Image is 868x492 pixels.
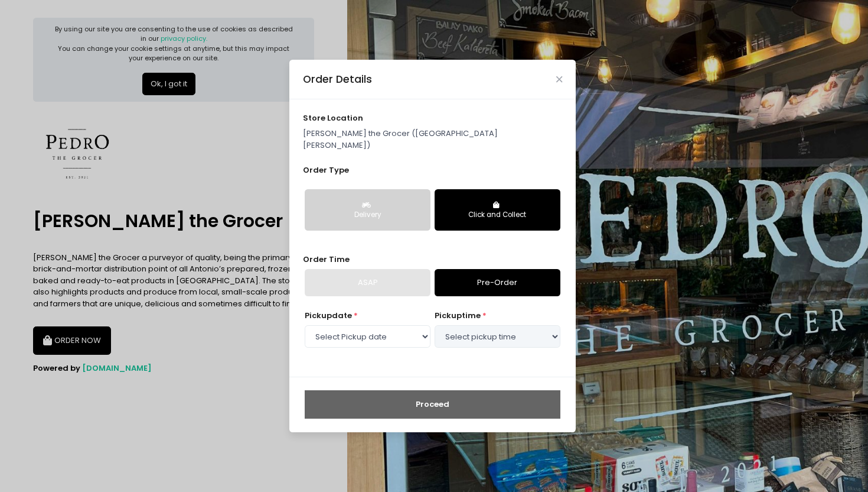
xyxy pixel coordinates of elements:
button: Click and Collect [435,189,560,231]
div: Delivery [313,210,422,221]
a: Pre-Order [435,269,560,296]
button: Close [556,76,562,82]
p: [PERSON_NAME] the Grocer ([GEOGRAPHIC_DATA][PERSON_NAME]) [303,128,563,151]
button: Proceed [305,390,560,419]
span: Pickup date [305,310,352,321]
button: Delivery [305,189,430,231]
span: store location [303,112,363,124]
span: pickup time [435,310,481,321]
div: Order Details [303,72,372,87]
span: Order Type [303,164,349,176]
span: Order Time [303,254,350,265]
div: Click and Collect [443,210,552,221]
